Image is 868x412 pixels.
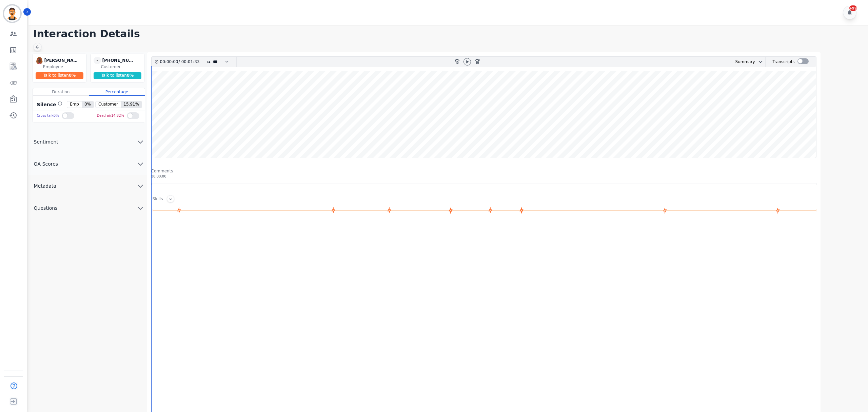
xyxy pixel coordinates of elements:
svg: chevron down [136,204,144,212]
div: Silence [36,101,62,108]
span: Emp [67,101,82,108]
span: 0 % [69,73,76,78]
div: Percentage [89,88,145,96]
div: 00:01:33 [180,57,199,67]
div: Employee [43,64,85,70]
div: +99 [849,5,857,11]
div: Duration [33,88,89,96]
div: Talk to listen [94,72,142,79]
button: Sentiment chevron down [28,131,147,153]
div: / [160,57,201,67]
span: - [94,57,101,64]
img: Bordered avatar [4,5,20,22]
div: Customer [101,64,143,70]
span: 15.91 % [121,101,142,108]
div: Transcripts [772,57,794,67]
span: Sentiment [28,138,64,145]
div: 00:00:00 [151,174,816,179]
h1: Interaction Details [33,28,868,40]
button: Metadata chevron down [28,175,147,197]
span: Customer [96,101,121,108]
div: Dead air 14.82 % [97,111,124,121]
span: Questions [28,205,63,211]
div: 00:00:00 [160,57,179,67]
span: QA Scores [28,161,64,167]
span: 0 % [82,101,94,108]
span: Metadata [28,183,62,189]
div: Summary [730,57,755,67]
div: Cross talk 0 % [37,111,59,121]
svg: chevron down [136,138,144,146]
button: QA Scores chevron down [28,153,147,175]
button: Questions chevron down [28,197,147,219]
div: [PERSON_NAME] [44,57,78,64]
svg: chevron down [136,160,144,168]
svg: chevron down [136,182,144,190]
button: chevron down [755,59,763,64]
svg: chevron down [758,59,763,64]
span: 0 % [127,73,134,78]
div: Skills [153,196,163,203]
div: Talk to listen [36,72,84,79]
div: Comments [151,168,816,174]
div: [PHONE_NUMBER] [102,57,136,64]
